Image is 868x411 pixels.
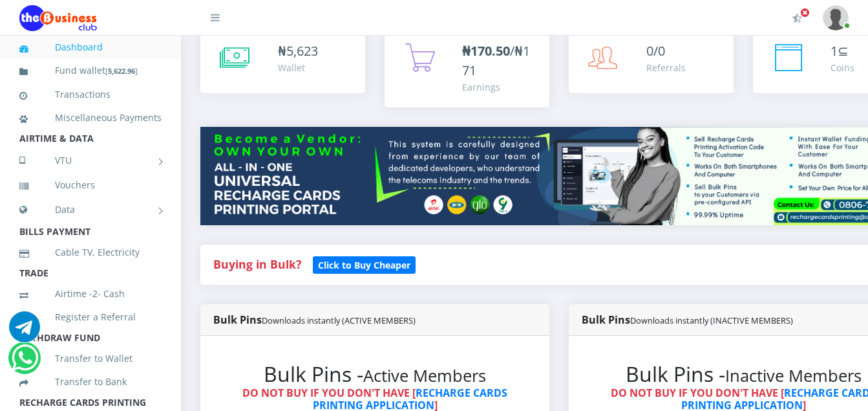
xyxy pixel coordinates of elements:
img: User [823,5,849,30]
small: [ ] [105,66,138,76]
b: ₦170.50 [462,42,510,60]
img: Logo [19,5,97,31]
div: Wallet [278,61,318,74]
span: 0/0 [646,42,665,60]
h2: Bulk Pins - [226,362,524,386]
a: ₦5,623 Wallet [200,28,365,93]
div: Earnings [462,80,536,94]
a: Transactions [19,80,162,109]
span: 5,623 [286,42,318,60]
a: Register a Referral [19,302,162,332]
small: Downloads instantly (ACTIVE MEMBERS) [262,315,416,326]
span: Activate Your Membership [800,8,810,17]
a: 0/0 Referrals [569,28,734,93]
div: ⊆ [831,41,854,61]
a: Dashboard [19,32,162,62]
span: 1 [831,42,838,60]
small: Active Members [363,364,486,387]
a: Transfer to Wallet [19,344,162,373]
a: VTU [19,144,162,177]
div: Referrals [646,61,686,74]
div: Coins [831,61,854,74]
a: Data [19,194,162,226]
a: Miscellaneous Payments [19,103,162,133]
div: ₦ [278,41,318,61]
a: ₦170.50/₦171 Earnings [385,28,549,107]
b: 5,622.96 [108,66,135,76]
a: Chat for support [12,352,38,373]
a: Fund wallet[5,622.96] [19,56,162,86]
small: Inactive Members [725,364,862,387]
a: Transfer to Bank [19,367,162,397]
a: Vouchers [19,170,162,200]
a: Chat for support [9,321,40,342]
a: Airtime -2- Cash [19,279,162,309]
small: Downloads instantly (INACTIVE MEMBERS) [630,315,793,326]
strong: Bulk Pins [582,313,793,327]
a: Cable TV, Electricity [19,238,162,267]
i: Activate Your Membership [792,13,802,23]
b: Click to Buy Cheaper [318,259,410,271]
strong: Bulk Pins [213,313,416,327]
a: Click to Buy Cheaper [313,256,416,272]
span: /₦171 [462,42,530,79]
strong: Buying in Bulk? [213,256,301,272]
